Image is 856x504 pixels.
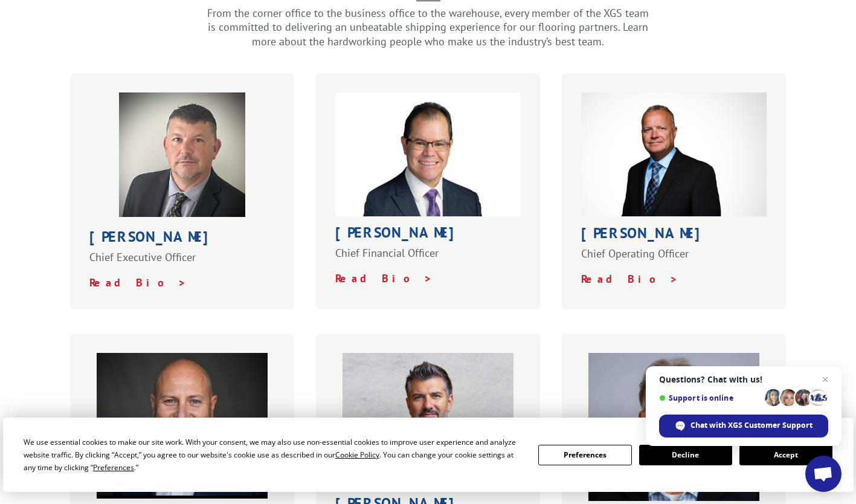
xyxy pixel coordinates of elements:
[805,456,842,492] div: Open chat
[588,353,759,502] img: kevin-holland-headshot-web
[119,92,245,217] img: bobkenna-profilepic
[659,375,828,384] span: Questions? Chat with us!
[335,271,433,285] a: Read Bio >
[335,92,521,216] img: Roger_Silva
[335,225,521,246] h1: [PERSON_NAME]
[581,247,767,272] p: Chief Operating Officer
[24,436,524,474] div: We use essential cookies to make our site work. With your consent, we may also use non-essential ...
[659,415,828,438] div: Chat with XGS Customer Support
[93,462,134,473] span: Preferences
[97,353,268,499] img: placeholder-person
[581,272,678,286] a: Read Bio >
[538,445,631,465] button: Preferences
[739,445,832,465] button: Accept
[3,418,854,492] div: Cookie Consent Prompt
[335,450,379,460] span: Cookie Policy
[581,92,767,216] img: Greg Laminack
[89,230,275,250] h1: [PERSON_NAME]
[343,353,513,486] img: dm-profile-website
[89,250,275,276] p: Chief Executive Officer
[690,420,813,431] span: Chat with XGS Customer Support
[335,246,521,271] p: Chief Financial Officer
[187,6,670,49] p: From the corner office to the business office to the warehouse, every member of the XGS team is c...
[639,445,732,465] button: Decline
[89,276,187,289] a: Read Bio >
[659,393,761,402] span: Support is online
[581,224,710,242] strong: [PERSON_NAME]
[818,372,832,387] span: Close chat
